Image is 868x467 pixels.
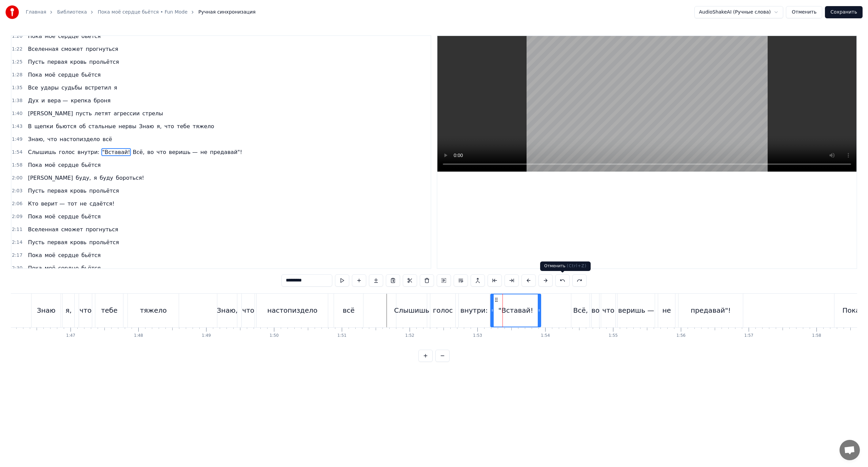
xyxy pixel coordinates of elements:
[394,305,429,315] div: Слышишь
[81,161,101,169] span: бьётся
[27,71,42,79] span: Пока
[27,200,39,208] span: Кто
[12,123,22,130] span: 1:43
[12,84,22,91] span: 1:35
[44,251,56,259] span: моё
[81,71,101,79] span: бьётся
[460,305,488,315] div: внутри:
[99,174,114,182] span: буду
[134,333,143,338] div: 1:48
[270,333,279,338] div: 1:50
[573,305,588,315] div: Всё,
[70,187,87,195] span: кровь
[5,5,19,19] img: youka
[540,261,591,271] div: Отменить
[27,187,45,195] span: Пусть
[27,251,42,259] span: Пока
[27,148,57,156] span: Слышишь
[146,148,154,156] span: во
[473,333,482,338] div: 1:53
[27,135,45,143] span: Знаю,
[93,174,98,182] span: я
[12,110,22,117] span: 1:40
[609,333,618,338] div: 1:55
[12,97,22,104] span: 1:38
[44,264,56,272] span: моё
[102,135,113,143] span: всё
[70,97,92,104] span: крепка
[57,251,79,259] span: сердце
[12,33,22,40] span: 1:20
[27,45,59,53] span: Вселенная
[67,200,78,208] span: тот
[192,122,215,130] span: тяжело
[94,110,112,117] span: летят
[61,84,83,92] span: судьбы
[79,200,87,208] span: не
[405,333,414,338] div: 1:52
[12,226,22,233] span: 2:11
[812,333,821,338] div: 1:58
[12,252,22,259] span: 2:17
[676,333,686,338] div: 1:56
[202,333,211,338] div: 1:49
[47,97,68,104] span: вера —
[44,213,56,220] span: моё
[786,6,822,18] button: Отменить
[70,58,87,66] span: кровь
[44,161,56,169] span: моё
[41,97,45,104] span: и
[78,122,86,130] span: об
[101,305,118,315] div: тебе
[27,84,39,92] span: Все
[88,187,120,195] span: прольётся
[81,213,101,220] span: бьётся
[209,148,243,156] span: предавай"!
[142,110,164,117] span: стрелы
[66,333,75,338] div: 1:47
[12,149,22,156] span: 1:54
[343,305,355,315] div: всё
[47,187,68,195] span: первая
[176,122,191,130] span: тебе
[744,333,753,338] div: 1:57
[40,200,65,208] span: верит —
[12,200,22,207] span: 2:06
[27,110,74,117] span: [PERSON_NAME]
[57,161,79,169] span: сердце
[34,122,54,130] span: щепки
[59,135,100,143] span: настопиздело
[26,9,46,16] a: Главная
[47,238,68,246] span: первая
[156,148,167,156] span: что
[93,97,111,104] span: броня
[113,84,118,92] span: я
[433,305,453,315] div: голос
[498,305,533,315] div: "Вставай!
[591,305,599,315] div: во
[44,32,56,40] span: моё
[156,122,162,130] span: я,
[840,440,860,460] div: Открытый чат
[44,71,56,79] span: моё
[81,251,101,259] span: бьётся
[27,97,39,104] span: Дух
[88,122,117,130] span: стальные
[825,6,863,18] button: Сохранить
[140,305,167,315] div: тяжело
[27,174,74,182] span: [PERSON_NAME]
[88,238,120,246] span: прольётся
[198,9,256,16] span: Ручная синхронизация
[842,305,860,315] div: Пока
[691,305,731,315] div: предавай"!
[541,333,550,338] div: 1:54
[242,305,254,315] div: что
[12,188,22,194] span: 2:03
[101,148,131,156] span: "Вставай!
[132,148,145,156] span: Всё,
[81,264,101,272] span: бьётся
[75,110,92,117] span: пусть
[85,45,119,53] span: прогнуться
[85,226,119,233] span: прогнуться
[89,200,115,208] span: сдаётся!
